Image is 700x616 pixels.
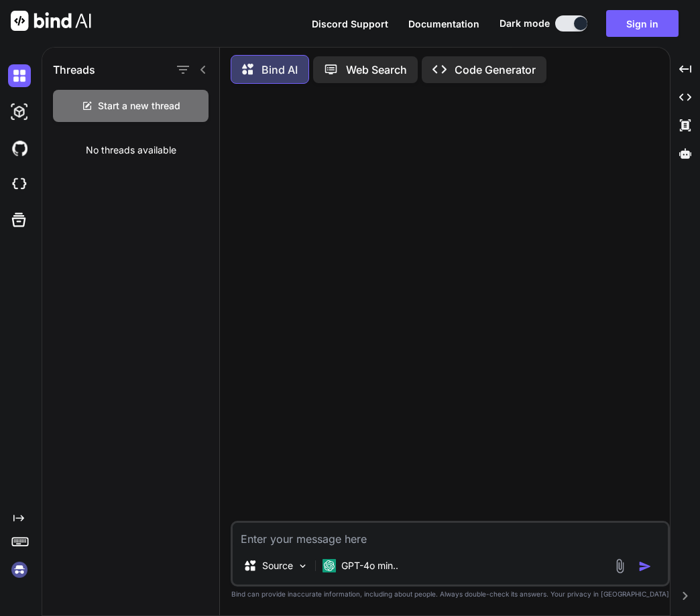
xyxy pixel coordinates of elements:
img: icon [638,560,652,573]
div: No threads available [42,133,219,168]
button: Sign in [606,10,679,37]
h1: Threads [53,62,95,78]
img: githubDark [8,137,31,160]
button: Discord Support [312,17,388,31]
p: Source [262,559,293,572]
img: attachment [612,558,628,574]
p: Web Search [346,62,407,78]
span: Discord Support [312,18,388,29]
p: Bind AI [261,62,298,78]
span: Start a new thread [98,99,180,113]
img: Bind AI [11,11,91,31]
img: signin [8,558,31,581]
img: darkAi-studio [8,101,31,123]
img: cloudideIcon [8,173,31,196]
img: darkChat [8,64,31,87]
img: GPT-4o mini [323,559,336,572]
span: Documentation [408,18,479,29]
p: Bind can provide inaccurate information, including about people. Always double-check its answers.... [231,589,670,599]
button: Documentation [408,17,479,31]
p: GPT-4o min.. [341,559,398,572]
img: Pick Models [297,560,308,572]
span: Dark mode [500,17,550,30]
p: Code Generator [455,62,536,78]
